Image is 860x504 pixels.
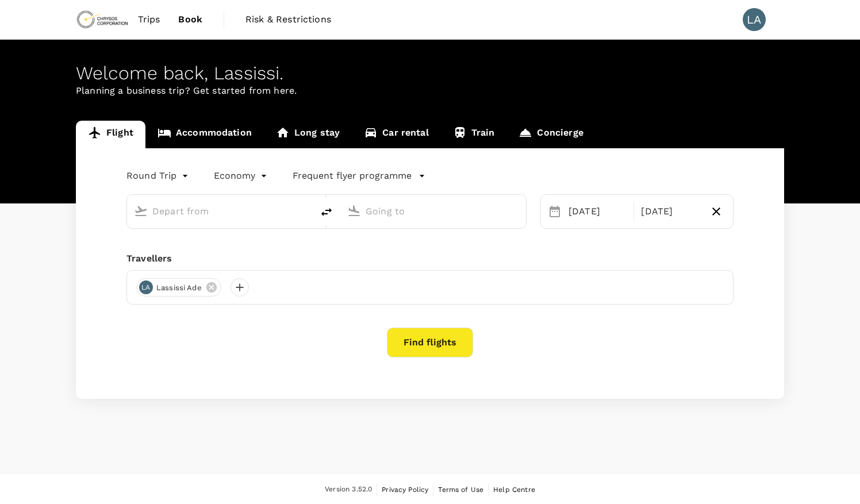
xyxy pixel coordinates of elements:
input: Going to [366,202,502,220]
a: Help Centre [493,483,535,496]
button: delete [313,198,340,226]
div: LA [139,280,153,294]
div: Travellers [126,252,734,266]
button: Find flights [387,328,473,357]
span: Privacy Policy [382,486,428,494]
a: Accommodation [145,121,264,148]
div: LALassissi Ade [136,278,221,297]
a: Privacy Policy [382,483,428,496]
div: Economy [214,167,270,185]
button: Frequent flyer programme [293,169,425,183]
span: Trips [138,13,160,26]
a: Flight [76,121,145,148]
div: Welcome back , Lassissi . [76,63,784,84]
span: Terms of Use [438,486,483,494]
span: Risk & Restrictions [245,13,331,26]
div: Round Trip [126,167,191,185]
span: Help Centre [493,486,535,494]
a: Long stay [264,121,352,148]
img: Chrysos Corporation [76,7,129,32]
p: Planning a business trip? Get started from here. [76,84,784,98]
p: Frequent flyer programme [293,169,412,183]
button: Open [518,210,520,212]
input: Depart from [152,202,289,220]
span: Lassissi Ade [149,282,209,294]
span: Version 3.52.0 [325,484,372,495]
a: Terms of Use [438,483,483,496]
div: [DATE] [564,200,631,223]
a: Concierge [506,121,595,148]
a: Train [441,121,507,148]
div: [DATE] [636,200,704,223]
span: Book [178,13,202,26]
a: Car rental [352,121,441,148]
button: Open [305,210,307,212]
div: LA [743,8,766,31]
